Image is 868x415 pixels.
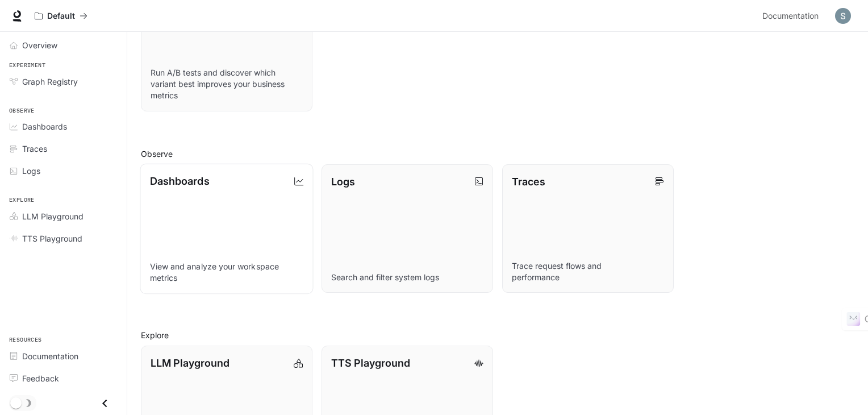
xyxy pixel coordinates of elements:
a: Dashboards [5,117,122,136]
span: Dark mode toggle [10,396,22,409]
a: Overview [5,35,122,55]
a: Logs [5,161,122,181]
span: Graph Registry [22,76,78,88]
img: User avatar [835,8,851,24]
a: TracesTrace request flows and performance [502,164,674,293]
span: Traces [22,143,47,155]
span: TTS Playground [22,233,82,244]
a: Graph Registry [5,72,122,92]
a: LogsSearch and filter system logs [322,164,493,293]
a: TTS Playground [5,229,122,248]
a: DashboardsView and analyze your workspace metrics [140,163,313,293]
h2: Observe [141,148,854,160]
p: Default [47,11,75,21]
p: Search and filter system logs [331,272,483,283]
a: Traces [5,139,122,159]
button: Close drawer [92,392,118,415]
p: Traces [512,174,545,189]
p: Run A/B tests and discover which variant best improves your business metrics [151,67,303,101]
button: User avatar [832,5,854,27]
button: All workspaces [30,5,93,27]
a: Documentation [5,346,122,366]
p: Trace request flows and performance [512,260,664,283]
p: LLM Playground [151,355,229,371]
span: Overview [22,39,57,51]
p: Dashboards [150,173,210,189]
p: TTS Playground [331,355,410,371]
span: LLM Playground [22,210,84,222]
a: Feedback [5,368,122,388]
h2: Explore [141,329,854,341]
span: Feedback [22,372,59,384]
span: Documentation [762,9,819,23]
p: View and analyze your workspace metrics [150,261,304,284]
span: Dashboards [22,121,67,132]
span: Documentation [22,350,78,362]
a: Documentation [758,5,827,27]
p: Logs [331,174,355,189]
span: Logs [22,165,40,177]
a: LLM Playground [5,206,122,226]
